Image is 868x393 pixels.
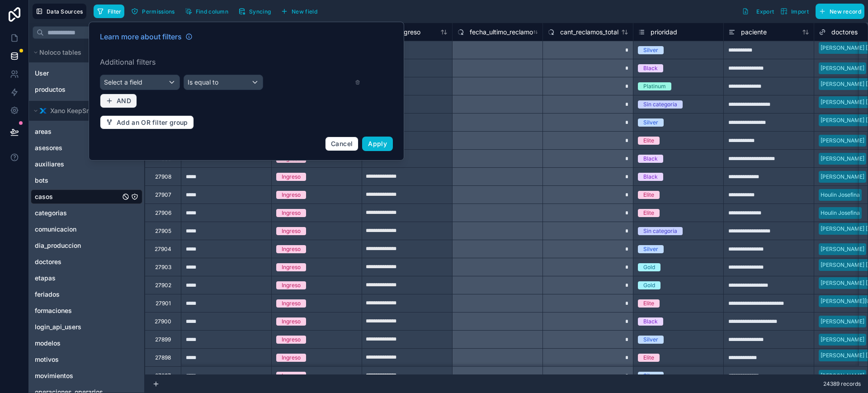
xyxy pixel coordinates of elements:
[128,5,181,18] a: Permissions
[117,118,188,127] span: Add an OR filter group
[292,8,317,15] span: New field
[643,372,658,380] div: Silver
[155,227,171,235] div: 27905
[756,8,774,15] span: Export
[128,5,178,18] button: Permissions
[777,4,812,19] button: Import
[155,209,171,217] div: 27906
[470,28,533,37] span: fecha_ultimo_reclamo
[821,209,860,217] div: Houlin Josefina
[282,281,301,289] div: Ingreso
[812,4,864,19] a: New record
[643,227,677,235] div: Sin categoría
[651,28,677,37] span: prioridad
[643,281,655,289] div: Gold
[100,31,193,42] a: Learn more about filters
[821,64,864,72] div: [PERSON_NAME]
[643,155,658,163] div: Black
[643,317,658,326] div: Black
[282,263,301,271] div: Ingreso
[155,318,171,325] div: 27900
[282,245,301,253] div: Ingreso
[821,317,864,326] div: [PERSON_NAME]
[235,5,274,18] button: Syncing
[791,8,809,15] span: Import
[155,282,171,289] div: 27902
[643,191,654,199] div: Elite
[282,372,301,380] div: Ingreso
[282,173,301,181] div: Ingreso
[821,336,864,344] div: [PERSON_NAME]
[331,140,353,147] span: Cancel
[47,8,83,15] span: Data Sources
[739,4,777,19] button: Export
[643,100,677,109] div: Sin categoría
[831,28,858,37] span: doctores
[249,8,271,15] span: Syncing
[100,94,137,108] button: AND
[643,64,658,72] div: Black
[94,5,125,18] button: Filter
[100,57,393,67] label: Additional filters
[368,140,387,147] span: Apply
[155,246,171,253] div: 27904
[821,191,860,199] div: Houlin Josefina
[643,46,658,54] div: Silver
[33,4,86,19] button: Data Sources
[560,28,618,37] span: cant_reclamos_total
[821,155,864,163] div: [PERSON_NAME]
[643,209,654,217] div: Elite
[235,5,278,18] a: Syncing
[830,8,861,15] span: New record
[156,300,171,307] div: 27901
[821,173,864,181] div: [PERSON_NAME]
[282,209,301,217] div: Ingreso
[278,5,321,18] button: New field
[104,78,142,86] span: Select a field
[643,354,654,362] div: Elite
[282,191,301,199] div: Ingreso
[643,82,666,90] div: Platinum
[182,5,231,18] button: Find column
[155,173,171,180] div: 27908
[282,336,301,344] div: Ingreso
[643,137,654,145] div: Elite
[821,245,864,253] div: [PERSON_NAME]
[643,263,655,271] div: Gold
[362,137,393,151] button: Apply
[325,137,359,151] button: Cancel
[643,245,658,253] div: Silver
[741,28,767,37] span: paciente
[643,336,658,344] div: Silver
[196,8,228,15] span: Find column
[142,8,175,15] span: Permissions
[155,372,171,379] div: 27897
[282,227,301,235] div: Ingreso
[282,299,301,308] div: Ingreso
[155,354,171,361] div: 27898
[155,336,171,343] div: 27899
[155,264,171,271] div: 27903
[155,191,171,199] div: 27907
[100,75,180,90] button: Select a field
[100,31,182,42] span: Learn more about filters
[108,8,122,15] span: Filter
[184,75,264,90] button: Is equal to
[823,380,861,388] span: 24389 records
[821,372,864,380] div: [PERSON_NAME]
[816,4,864,19] button: New record
[643,173,658,181] div: Black
[100,115,194,130] button: Add an OR filter group
[643,118,658,127] div: Silver
[188,78,218,86] span: Is equal to
[117,97,131,105] span: AND
[282,354,301,362] div: Ingreso
[821,137,864,145] div: [PERSON_NAME]
[643,299,654,308] div: Elite
[282,317,301,326] div: Ingreso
